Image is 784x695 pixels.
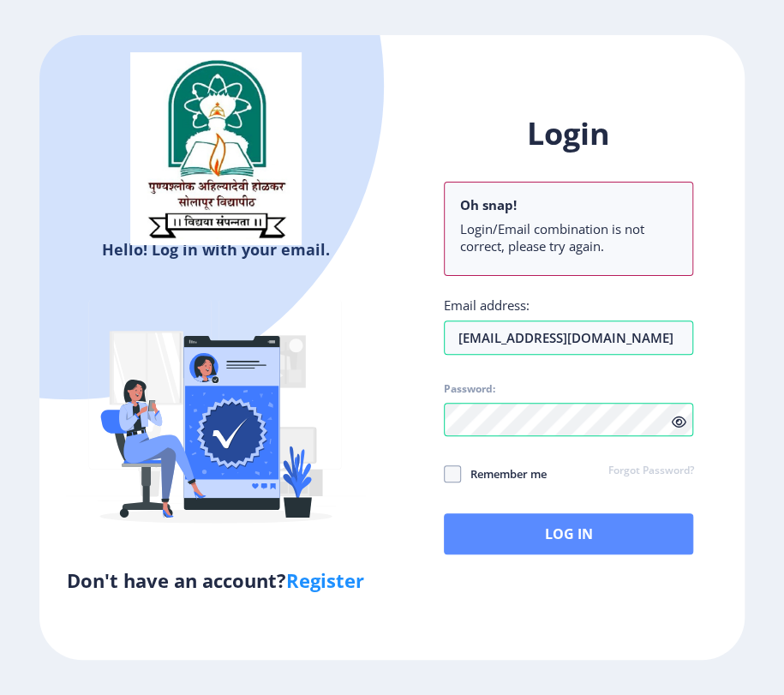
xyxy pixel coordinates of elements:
img: Verified-rafiki.svg [66,267,366,566]
a: Register [286,567,364,593]
input: Email address [444,321,694,355]
a: Forgot Password? [607,464,693,479]
span: Remember me [461,464,547,484]
h1: Login [444,113,694,154]
li: Login/Email combination is not correct, please try again. [460,220,678,255]
h5: Don't have an account? [52,566,380,594]
label: Password: [444,382,495,396]
img: sulogo.png [130,52,302,246]
button: Log In [444,513,694,554]
label: Email address: [444,297,530,314]
b: Oh snap! [460,196,517,213]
